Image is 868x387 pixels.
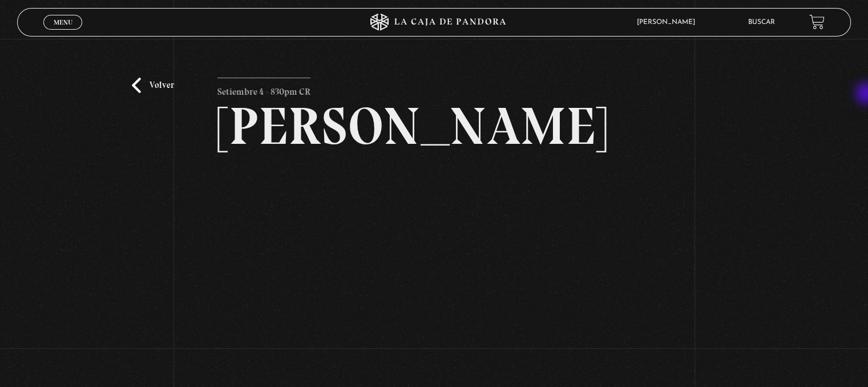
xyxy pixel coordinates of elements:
a: View your shopping cart [809,14,825,30]
span: [PERSON_NAME] [631,19,706,26]
a: Buscar [748,19,775,26]
a: Volver [132,78,174,93]
span: Menu [54,19,72,26]
span: Cerrar [50,28,76,36]
p: Setiembre 4 - 830pm CR [217,78,310,100]
h2: [PERSON_NAME] [217,100,651,152]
